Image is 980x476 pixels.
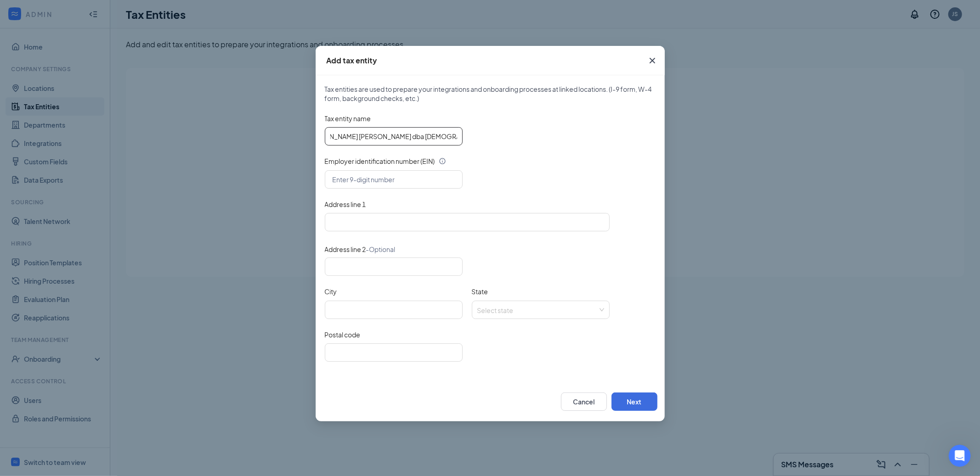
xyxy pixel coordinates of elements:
div: Add tax entity [327,56,377,66]
span: Address line 2 [325,244,396,254]
input: Postal code [325,343,463,362]
button: Close [640,46,665,75]
label: Postal code [325,330,361,339]
iframe: Intercom live chat [949,445,971,467]
input: Tax entity name [325,127,463,146]
label: Address line 1 [325,200,366,209]
label: Tax entity name [325,114,371,123]
svg: Cross [647,55,658,66]
button: Cancel [561,392,607,411]
svg: Info [439,157,446,165]
span: Tax entities are used to prepare your integrations and onboarding processes at linked locations. ... [325,84,656,103]
label: State [472,287,488,296]
span: - Optional [366,245,396,253]
input: Enter 9-digit number [325,170,463,189]
label: City [325,287,337,296]
button: Next [612,392,657,411]
input: Address line 1 [325,213,610,231]
span: Employer identification number (EIN) [325,157,435,166]
input: City [325,301,463,319]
